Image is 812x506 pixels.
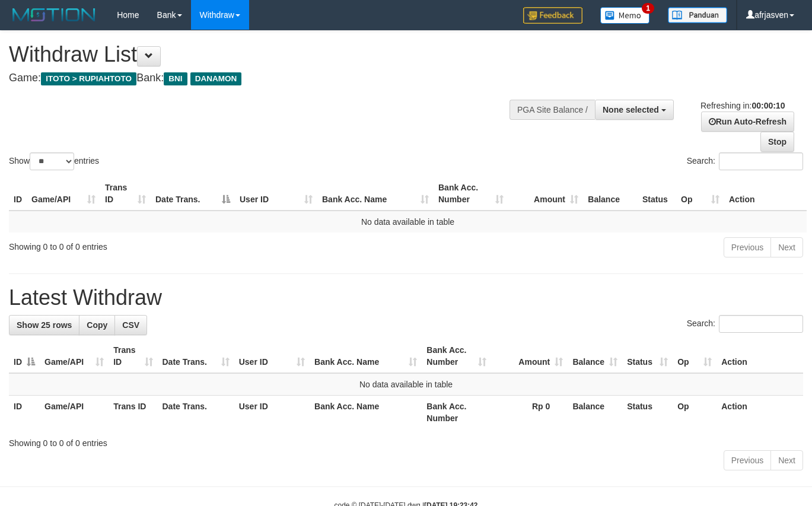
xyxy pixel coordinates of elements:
[235,177,317,211] th: User ID: activate to sort column ascending
[491,396,568,429] th: Rp 0
[9,432,803,449] div: Showing 0 to 0 of 0 entries
[622,339,673,373] th: Status: activate to sort column ascending
[158,339,234,373] th: Date Trans.: activate to sort column ascending
[770,237,803,257] a: Next
[422,339,491,373] th: Bank Acc. Number: activate to sort column ascending
[724,450,771,470] a: Previous
[234,396,310,429] th: User ID
[717,339,803,373] th: Action
[568,396,622,429] th: Balance
[595,100,674,120] button: None selected
[673,339,717,373] th: Op: activate to sort column ascending
[622,396,673,429] th: Status
[109,339,157,373] th: Trans ID: activate to sort column ascending
[600,7,650,24] img: Button%20Memo.svg
[701,112,794,132] a: Run Auto-Refresh
[700,101,785,110] span: Refreshing in:
[109,396,157,429] th: Trans ID
[41,72,136,85] span: ITOTO > RUPIAHTOTO
[422,396,491,429] th: Bank Acc. Number
[151,177,235,211] th: Date Trans.: activate to sort column descending
[724,237,771,257] a: Previous
[642,3,654,14] span: 1
[568,339,622,373] th: Balance: activate to sort column ascending
[9,373,803,396] td: No data available in table
[9,339,40,373] th: ID: activate to sort column descending
[638,177,676,211] th: Status
[310,396,422,429] th: Bank Acc. Name
[9,43,530,66] h1: Withdraw List
[9,6,99,24] img: MOTION_logo.png
[724,177,807,211] th: Action
[40,339,109,373] th: Game/API: activate to sort column ascending
[687,315,803,333] label: Search:
[310,339,422,373] th: Bank Acc. Name: activate to sort column ascending
[190,72,242,85] span: DANAMON
[510,100,595,120] div: PGA Site Balance /
[79,315,115,335] a: Copy
[719,315,803,333] input: Search:
[673,396,717,429] th: Op
[752,101,785,110] strong: 00:00:10
[27,177,100,211] th: Game/API: activate to sort column ascending
[583,177,638,211] th: Balance
[760,132,794,152] a: Stop
[9,72,530,84] h4: Game: Bank:
[9,211,807,233] td: No data available in table
[687,152,803,170] label: Search:
[122,320,139,330] span: CSV
[317,177,434,211] th: Bank Acc. Name: activate to sort column ascending
[603,105,659,114] span: None selected
[770,450,803,470] a: Next
[164,72,187,85] span: BNI
[9,177,27,211] th: ID
[158,396,234,429] th: Date Trans.
[100,177,151,211] th: Trans ID: activate to sort column ascending
[717,396,803,429] th: Action
[40,396,109,429] th: Game/API
[9,236,329,253] div: Showing 0 to 0 of 0 entries
[668,7,727,23] img: panduan.png
[523,7,582,24] img: Feedback.jpg
[9,315,79,335] a: Show 25 rows
[30,152,74,170] select: Showentries
[234,339,310,373] th: User ID: activate to sort column ascending
[434,177,508,211] th: Bank Acc. Number: activate to sort column ascending
[87,320,107,330] span: Copy
[491,339,568,373] th: Amount: activate to sort column ascending
[9,152,99,170] label: Show entries
[508,177,583,211] th: Amount: activate to sort column ascending
[676,177,724,211] th: Op: activate to sort column ascending
[114,315,147,335] a: CSV
[17,320,72,330] span: Show 25 rows
[9,286,803,310] h1: Latest Withdraw
[9,396,40,429] th: ID
[719,152,803,170] input: Search:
